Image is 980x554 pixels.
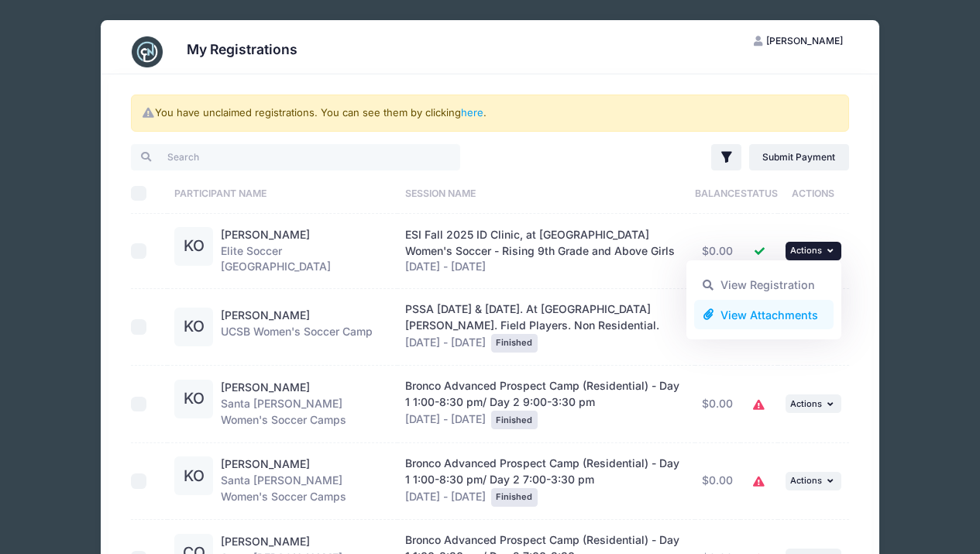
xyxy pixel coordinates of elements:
a: [PERSON_NAME] [221,457,310,470]
a: KO [174,470,213,483]
span: [PERSON_NAME] [766,35,843,46]
button: [PERSON_NAME] [741,28,857,54]
div: Finished [491,334,538,353]
a: [PERSON_NAME] [221,380,310,394]
td: $0.00 [695,443,741,520]
th: Status: activate to sort column ascending [741,173,778,214]
div: [DATE] - [DATE] [405,227,687,276]
th: Actions: activate to sort column ascending [778,173,849,214]
span: PSSA [DATE] & [DATE]. At [GEOGRAPHIC_DATA][PERSON_NAME]. Field Players. Non Residential. [405,302,659,332]
input: Search [131,144,460,170]
div: [DATE] - [DATE] [405,378,687,429]
th: Participant Name: activate to sort column ascending [167,173,398,214]
div: Elite Soccer [GEOGRAPHIC_DATA] [221,227,390,276]
a: [PERSON_NAME] [221,228,310,241]
td: $0.00 [695,366,741,442]
button: Actions [786,472,841,490]
div: [DATE] - [DATE] [405,301,687,353]
a: View Attachments [694,300,834,329]
span: Actions [790,245,822,256]
div: Santa [PERSON_NAME] Women's Soccer Camps [221,380,390,428]
a: KO [174,240,213,253]
a: KO [174,393,213,406]
div: KO [174,380,213,418]
span: Actions [790,398,822,409]
a: here [461,106,483,119]
span: Bronco Advanced Prospect Camp (Residential) - Day 1 1:00-8:30 pm/ Day 2 7:00-3:30 pm [405,456,679,486]
img: CampNetwork [132,36,163,67]
div: Finished [491,411,538,429]
div: Finished [491,488,538,507]
th: Balance: activate to sort column ascending [695,173,741,214]
a: Submit Payment [749,144,849,170]
th: Select All [131,173,167,214]
span: Bronco Advanced Prospect Camp (Residential) - Day 1 1:00-8:30 pm/ Day 2 9:00-3:30 pm [405,379,679,408]
td: $0.00 [695,214,741,288]
button: Actions [786,242,841,260]
h3: My Registrations [187,41,297,57]
div: KO [174,227,213,266]
th: Session Name: activate to sort column ascending [397,173,694,214]
div: You have unclaimed registrations. You can see them by clicking . [131,95,848,132]
button: Actions [786,394,841,413]
span: ESI Fall 2025 ID Clinic, at [GEOGRAPHIC_DATA] Women's Soccer - Rising 9th Grade and Above Girls [405,228,675,257]
div: KO [174,456,213,495]
a: View Registration [694,270,834,300]
span: Actions [790,475,822,486]
div: [DATE] - [DATE] [405,456,687,507]
div: KO [174,308,213,346]
a: [PERSON_NAME] [221,308,310,322]
a: [PERSON_NAME] [221,535,310,548]
div: Santa [PERSON_NAME] Women's Soccer Camps [221,456,390,505]
a: KO [174,321,213,334]
div: UCSB Women's Soccer Camp [221,308,373,346]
